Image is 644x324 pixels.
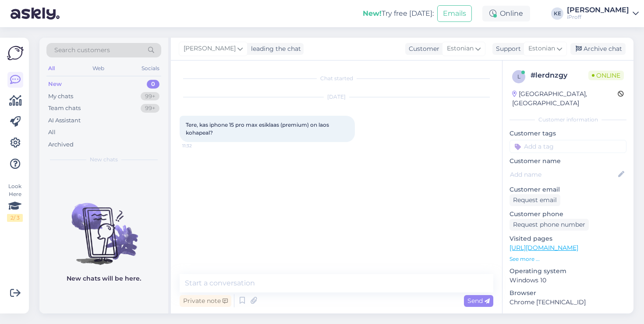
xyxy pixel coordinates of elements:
div: Socials [140,63,161,74]
div: Customer information [510,116,626,124]
div: Customer [405,44,439,53]
input: Add name [510,170,616,179]
div: Request email [510,194,560,206]
input: Add a tag [510,140,626,153]
div: Private note [180,295,231,307]
span: l [517,73,520,80]
div: [DATE] [180,93,493,101]
p: Browser [510,288,626,298]
p: Visited pages [510,234,626,243]
div: 99+ [141,104,159,113]
span: Estonian [447,44,474,53]
span: 11:32 [182,142,215,149]
p: Windows 10 [510,276,626,285]
span: Online [588,71,624,80]
div: Archive chat [570,43,626,55]
div: My chats [48,92,73,101]
p: New chats will be here. [67,274,141,283]
div: [PERSON_NAME] [567,7,629,14]
div: Chat started [180,75,493,82]
button: Emails [437,5,472,22]
img: No chats [39,187,168,266]
div: 0 [147,80,159,89]
p: Customer phone [510,210,626,219]
b: New! [363,9,382,18]
div: # lerdnzgy [531,70,588,81]
p: Chrome [TECHNICAL_ID] [510,298,626,307]
p: Customer email [510,185,626,194]
div: Look Here [7,182,23,222]
div: KE [551,7,563,20]
div: Team chats [48,104,81,113]
div: Online [482,6,530,21]
span: Search customers [54,46,110,55]
div: 2 / 3 [7,214,23,222]
p: Customer tags [510,129,626,138]
div: All [46,63,57,74]
div: Try free [DATE]: [363,8,434,19]
a: [PERSON_NAME]iProff [567,7,639,21]
div: [GEOGRAPHIC_DATA], [GEOGRAPHIC_DATA] [512,89,618,108]
div: 99+ [141,92,159,101]
div: Archived [48,140,74,149]
div: Request phone number [510,219,589,231]
span: Send [467,297,490,305]
span: [PERSON_NAME] [184,44,236,53]
img: Askly Logo [7,45,24,61]
div: Web [91,63,106,74]
span: Tere, kas iphone 15 pro max esiklaas (premium) on laos kohapeal? [186,121,330,136]
div: iProff [567,14,629,21]
a: [URL][DOMAIN_NAME] [510,244,578,252]
div: AI Assistant [48,116,81,125]
span: Estonian [528,44,555,53]
span: New chats [90,156,118,164]
div: All [48,128,56,137]
div: Support [492,44,521,53]
p: See more ... [510,255,626,263]
p: Customer name [510,157,626,166]
div: New [48,80,62,89]
p: Operating system [510,267,626,276]
div: leading the chat [248,44,301,53]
